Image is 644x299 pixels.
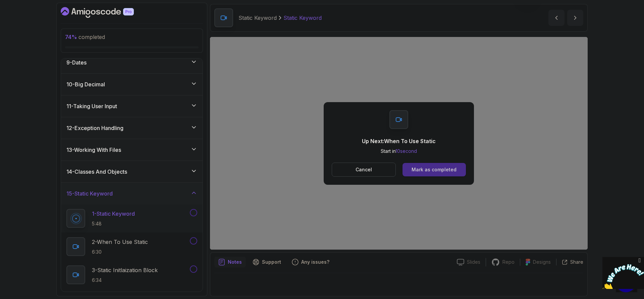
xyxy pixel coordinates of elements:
p: 6:34 [92,277,158,284]
p: Static Keyword [238,14,277,22]
button: 1-Static Keyword5:48 [66,209,197,228]
button: notes button [214,257,246,267]
p: Static Keyword [283,14,322,22]
button: 12-Exception Handling [61,117,203,139]
button: 15-Static Keyword [61,183,203,204]
h3: 9 - Dates [66,58,87,67]
h3: 15 - Static Keyword [66,189,113,198]
p: Share [570,259,583,265]
button: previous content [548,10,565,26]
button: Mark as completed [402,163,466,176]
p: Up Next: When To Use Static [362,137,436,145]
button: Support button [249,257,285,267]
p: 6:30 [92,249,148,255]
span: 10 second [395,148,417,154]
button: 9-Dates [61,52,203,73]
button: 13-Working With Files [61,139,203,161]
span: 74 % [65,34,77,40]
p: Slides [467,259,480,265]
p: 2 - When To Use Static [92,238,148,246]
button: 10-Big Decimal [61,74,203,95]
button: Cancel [332,163,396,177]
p: Start in [362,148,436,155]
p: Designs [533,259,551,265]
p: 5:48 [92,220,135,227]
p: Repo [502,259,515,265]
button: 11-Taking User Input [61,95,203,117]
p: Support [262,259,281,265]
h3: 11 - Taking User Input [66,102,117,110]
p: Cancel [356,166,372,173]
p: 3 - Static Initlaization Block [92,266,158,274]
p: 1 - Static Keyword [92,210,135,218]
iframe: chat widget [602,257,644,289]
p: Any issues? [301,259,329,265]
button: 2-When To Use Static6:30 [66,237,197,256]
h3: 10 - Big Decimal [66,80,105,88]
iframe: 1 - Static Keyword [210,37,588,250]
button: 14-Classes And Objects [61,161,203,182]
h3: 14 - Classes And Objects [66,168,127,176]
button: 3-Static Initlaization Block6:34 [66,265,197,284]
span: completed [65,34,105,40]
h3: 12 - Exception Handling [66,124,123,132]
button: Feedback button [288,257,333,267]
div: Mark as completed [412,166,457,173]
a: Dashboard [61,7,149,18]
button: next content [567,10,583,26]
h3: 13 - Working With Files [66,146,121,154]
p: Notes [228,259,242,265]
button: Share [556,259,583,265]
